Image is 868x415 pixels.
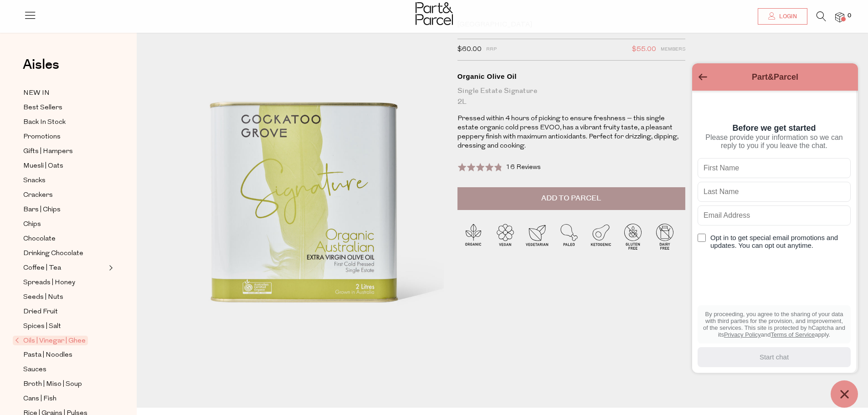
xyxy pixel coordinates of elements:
[23,321,61,332] span: Spices | Salt
[23,102,106,113] a: Best Sellers
[23,190,53,201] span: Crackers
[845,12,853,20] span: 0
[23,350,72,361] span: Pasta | Noodles
[23,306,106,318] a: Dried Fruit
[457,44,482,56] span: $60.00
[23,233,106,245] a: Chocolate
[649,220,681,252] img: P_P-ICONS-Live_Bec_V11_Dairy_Free.svg
[23,277,106,288] a: Spreads | Honey
[23,234,56,245] span: Chocolate
[521,220,553,252] img: P_P-ICONS-Live_Bec_V11_Vegetarian.svg
[23,364,46,375] span: Sauces
[777,13,797,20] span: Login
[23,307,58,318] span: Dried Fruit
[457,114,685,151] p: Pressed within 4 hours of picking to ensure freshness – this single estate organic cold press EVO...
[23,87,106,99] a: NEW IN
[457,220,489,252] img: P_P-ICONS-Live_Bec_V11_Organic.svg
[23,379,82,390] span: Broth | Miso | Soup
[23,248,83,259] span: Drinking Chocolate
[23,55,59,75] span: Aisles
[585,220,617,252] img: P_P-ICONS-Live_Bec_V11_Ketogenic.svg
[457,72,685,81] div: Organic Olive Oil
[23,219,106,230] a: Chips
[164,24,444,374] img: Organic Olive Oil
[23,292,106,303] a: Seeds | Nuts
[23,175,106,186] a: Snacks
[23,161,63,172] span: Muesli | Oats
[23,263,61,274] span: Coffee | Tea
[23,262,106,274] a: Coffee | Tea
[13,336,88,345] span: Oils | Vinegar | Ghee
[506,164,541,171] span: 16 Reviews
[23,364,106,375] a: Sauces
[23,102,62,113] span: Best Sellers
[632,44,656,56] span: $55.00
[23,277,75,288] span: Spreads | Honey
[23,58,59,81] a: Aisles
[23,292,63,303] span: Seeds | Nuts
[23,190,106,201] a: Crackers
[23,219,41,230] span: Chips
[15,335,106,346] a: Oils | Vinegar | Ghee
[416,2,453,25] img: Part&Parcel
[835,12,844,22] a: 0
[457,86,685,108] div: Single Estate Signature 2L
[23,379,106,390] a: Broth | Miso | Soup
[23,349,106,361] a: Pasta | Noodles
[689,63,861,408] inbox-online-store-chat: Shopify online store chat
[23,205,61,215] span: Bars | Chips
[553,220,585,252] img: P_P-ICONS-Live_Bec_V11_Paleo.svg
[107,262,113,273] button: Expand/Collapse Coffee | Tea
[489,220,521,252] img: P_P-ICONS-Live_Bec_V11_Vegan.svg
[23,248,106,259] a: Drinking Chocolate
[457,187,685,210] button: Add to Parcel
[758,8,807,25] a: Login
[617,220,649,252] img: P_P-ICONS-Live_Bec_V11_Gluten_Free.svg
[23,393,106,405] a: Cans | Fish
[23,175,46,186] span: Snacks
[23,160,106,172] a: Muesli | Oats
[23,88,50,99] span: NEW IN
[23,146,73,157] span: Gifts | Hampers
[23,204,106,215] a: Bars | Chips
[23,117,106,128] a: Back In Stock
[23,131,106,143] a: Promotions
[23,117,66,128] span: Back In Stock
[23,321,106,332] a: Spices | Salt
[23,394,56,405] span: Cans | Fish
[23,132,61,143] span: Promotions
[23,146,106,157] a: Gifts | Hampers
[541,193,601,204] span: Add to Parcel
[486,44,497,56] span: RRP
[661,44,685,56] span: Members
